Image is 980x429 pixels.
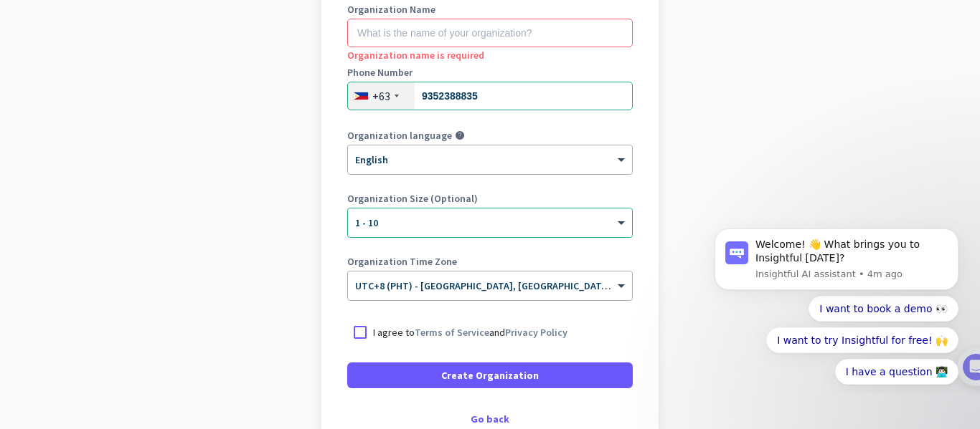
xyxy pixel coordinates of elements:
[347,256,633,266] label: Organization Time Zone
[347,193,633,203] label: Organization Size (Optional)
[347,82,633,110] input: 2 3234 5678
[693,216,980,393] iframe: Intercom notifications message
[415,326,489,339] a: Terms of Service
[505,326,567,339] a: Privacy Policy
[347,414,633,424] div: Go back
[347,130,452,140] label: Organization language
[441,368,539,382] span: Create Organization
[347,49,484,62] span: Organization name is required
[347,4,633,14] label: Organization Name
[347,67,633,77] label: Phone Number
[373,325,567,339] p: I agree to and
[347,362,633,388] button: Create Organization
[372,89,390,103] div: +63
[347,19,633,47] input: What is the name of your organization?
[455,130,465,140] i: help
